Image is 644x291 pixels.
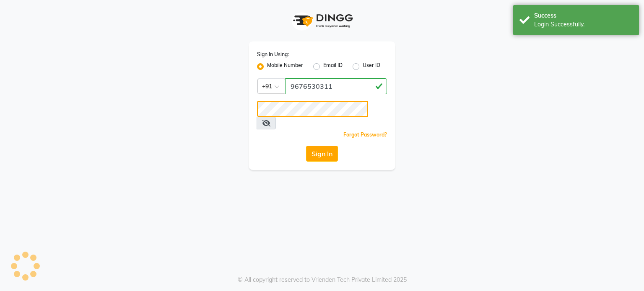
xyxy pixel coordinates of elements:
[534,11,633,20] div: Success
[306,146,338,162] button: Sign In
[267,62,303,72] label: Mobile Number
[343,131,387,138] a: Forgot Password?
[323,62,343,72] label: Email ID
[285,78,387,94] input: Username
[257,51,289,58] label: Sign In Using:
[534,20,633,29] div: Login Successfully.
[257,101,368,117] input: Username
[363,62,380,72] label: User ID
[288,8,356,33] img: logo1.svg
